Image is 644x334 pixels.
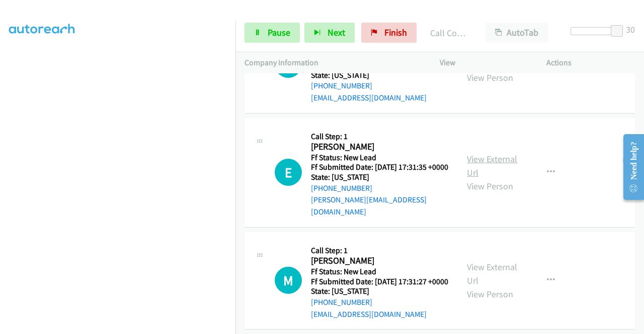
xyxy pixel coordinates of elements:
span: Pause [268,27,290,38]
button: Next [304,23,355,43]
a: [PHONE_NUMBER] [311,183,372,193]
a: View Person [467,180,513,192]
a: Pause [245,23,300,43]
h5: Ff Status: New Lead [311,267,448,277]
h5: Call Step: 1 [311,132,449,142]
h2: [PERSON_NAME] [311,141,449,153]
button: AutoTab [486,23,548,43]
span: Next [328,27,345,38]
span: Finish [384,27,407,38]
a: View Person [467,72,513,83]
h1: E [275,159,302,186]
h5: State: [US_STATE] [311,70,448,80]
a: Finish [361,23,417,43]
h5: Call Step: 1 [311,246,448,256]
h5: Ff Submitted Date: [DATE] 17:31:35 +0000 [311,162,449,172]
a: [EMAIL_ADDRESS][DOMAIN_NAME] [311,309,427,319]
a: [PHONE_NUMBER] [311,81,372,90]
h5: State: [US_STATE] [311,172,449,182]
a: View External Url [467,153,517,178]
iframe: Resource Center [615,127,644,207]
h5: State: [US_STATE] [311,286,448,296]
a: View Person [467,288,513,300]
div: The call is yet to be attempted [275,267,302,294]
p: View [440,57,528,69]
a: View External Url [467,261,517,286]
a: [PERSON_NAME][EMAIL_ADDRESS][DOMAIN_NAME] [311,195,427,216]
h1: M [275,267,302,294]
p: Actions [546,57,635,69]
p: Call Completed [430,26,467,40]
h2: [PERSON_NAME] [311,255,448,267]
a: [PHONE_NUMBER] [311,297,372,307]
div: 30 [626,23,635,36]
h5: Ff Submitted Date: [DATE] 17:31:27 +0000 [311,277,448,287]
a: [EMAIL_ADDRESS][DOMAIN_NAME] [311,93,427,102]
p: Company Information [245,57,422,69]
div: The call is yet to be attempted [275,159,302,186]
h5: Ff Status: New Lead [311,153,449,163]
